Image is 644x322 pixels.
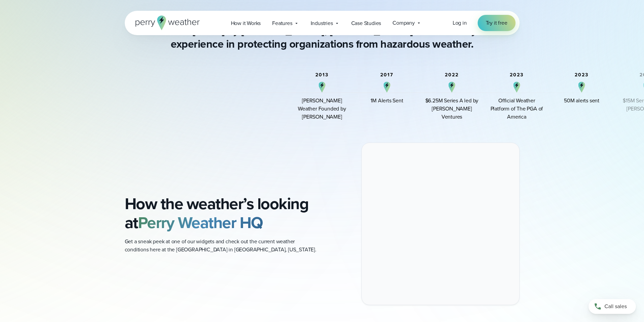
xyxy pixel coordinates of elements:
span: Industries [311,19,333,27]
span: Features [272,19,292,27]
span: Try it free [486,19,507,27]
span: Log in [453,19,467,27]
span: How it Works [231,19,261,27]
h4: 2017 [380,72,393,78]
h4: 2022 [445,72,459,78]
div: [PERSON_NAME] Weather Founded by [PERSON_NAME] [295,97,349,121]
span: Company [392,19,415,27]
a: How it Works [225,16,267,30]
strong: Perry Weather HQ [138,210,263,234]
div: 4 of 7 [490,72,544,121]
div: 3 of 7 [425,72,479,121]
h2: How the weather’s looking at [125,194,317,232]
h4: 2023 [575,72,589,78]
a: Try it free [478,15,516,31]
span: Call sales [604,302,627,311]
h4: Founded in [DATE] by [PERSON_NAME], [PERSON_NAME] has over 12 years of experience in protecting o... [125,24,520,51]
div: $6.25M Series A led by [PERSON_NAME] Ventures [425,97,479,121]
div: 1 of 7 [295,72,349,121]
div: 50M alerts sent [564,97,599,105]
div: 1M Alerts Sent [371,97,403,105]
span: Case Studies [351,19,381,27]
a: Call sales [589,299,636,314]
h4: 2023 [510,72,524,78]
div: slideshow [95,72,549,121]
div: Official Weather Platform of The PGA of America [490,97,544,121]
div: 2 of 7 [360,72,414,121]
p: Get a sneak peek at one of our widgets and check out the current weather conditions here at the [... [125,238,317,254]
a: Case Studies [345,16,387,30]
a: Log in [453,19,467,27]
h4: 2013 [315,72,329,78]
div: 5 of 7 [555,72,609,121]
